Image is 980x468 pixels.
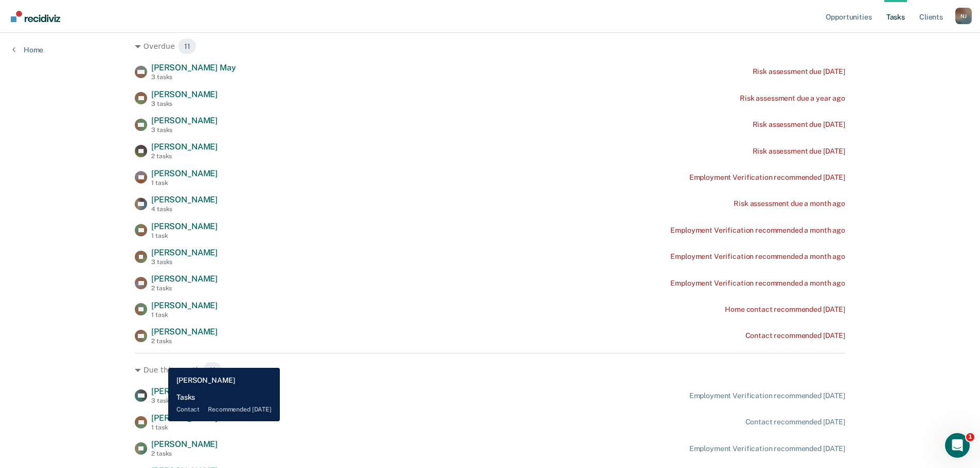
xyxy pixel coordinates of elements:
[151,221,218,231] span: [PERSON_NAME]
[670,279,845,288] div: Employment Verification recommended a month ago
[151,439,218,449] span: [PERSON_NAME]
[151,205,218,213] div: 4 tasks
[725,305,845,314] div: Home contact recommended [DATE]
[151,232,218,239] div: 1 task
[151,397,218,404] div: 3 tasks
[151,100,218,107] div: 3 tasks
[12,45,43,54] a: Home
[966,433,974,441] span: 1
[135,362,845,378] div: Due this month 11
[151,179,218,186] div: 1 task
[151,274,218,284] span: [PERSON_NAME]
[151,450,218,457] div: 2 tasks
[11,11,60,22] img: Recidiviz
[151,126,218,134] div: 3 tasks
[753,120,845,129] div: Risk assessment due [DATE]
[945,433,970,458] iframe: Intercom live chat
[740,94,845,103] div: Risk assessment due a year ago
[151,258,218,266] div: 3 tasks
[203,362,222,378] span: 11
[151,63,236,72] span: [PERSON_NAME] May
[151,413,218,423] span: [PERSON_NAME]
[670,226,845,235] div: Employment Verification recommended a month ago
[734,199,845,208] div: Risk assessment due a month ago
[151,424,218,431] div: 1 task
[151,285,218,292] div: 2 tasks
[151,153,218,160] div: 2 tasks
[955,8,972,24] button: Profile dropdown button
[955,8,972,24] div: N J
[753,147,845,156] div: Risk assessment due [DATE]
[151,73,236,81] div: 3 tasks
[177,38,197,54] span: 11
[151,142,218,152] span: [PERSON_NAME]
[151,89,218,99] span: [PERSON_NAME]
[151,327,218,336] span: [PERSON_NAME]
[151,248,218,257] span: [PERSON_NAME]
[151,116,218,125] span: [PERSON_NAME]
[745,331,845,340] div: Contact recommended [DATE]
[151,169,218,178] span: [PERSON_NAME]
[745,418,845,426] div: Contact recommended [DATE]
[151,386,218,396] span: [PERSON_NAME]
[689,173,845,182] div: Employment Verification recommended [DATE]
[151,301,218,310] span: [PERSON_NAME]
[151,195,218,204] span: [PERSON_NAME]
[151,311,218,319] div: 1 task
[753,67,845,76] div: Risk assessment due [DATE]
[689,391,845,400] div: Employment Verification recommended [DATE]
[151,338,218,345] div: 2 tasks
[689,444,845,453] div: Employment Verification recommended [DATE]
[135,38,845,54] div: Overdue 11
[670,252,845,261] div: Employment Verification recommended a month ago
